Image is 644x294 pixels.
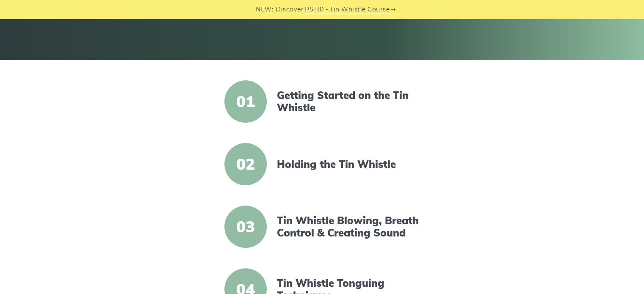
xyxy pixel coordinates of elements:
[277,158,423,170] a: Holding the Tin Whistle
[256,5,273,14] span: NEW:
[305,5,390,14] a: PST10 - Tin Whistle Course
[277,214,423,239] a: Tin Whistle Blowing, Breath Control & Creating Sound
[277,89,423,114] a: Getting Started on the Tin Whistle
[224,143,267,185] span: 02
[224,80,267,123] span: 01
[276,5,304,14] span: Discover
[224,206,267,248] span: 03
